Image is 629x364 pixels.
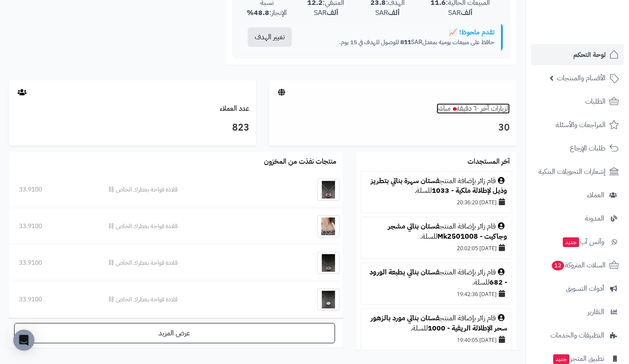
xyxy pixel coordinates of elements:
[531,91,624,112] a: الطلبات
[539,165,606,178] span: إشعارات التحويلات البنكية
[365,221,507,242] div: قام زائر بإضافة المنتج للسلة.
[19,222,88,231] div: 33.9100
[15,120,249,135] h3: 823
[531,278,624,299] a: أدوات التسويق
[365,196,507,208] div: [DATE] 20:36:20
[108,222,273,231] div: قلادة فواحة بعطرك الخاص ⛓
[247,8,269,18] strong: 48.8%
[531,255,624,276] a: السلات المتروكة12
[573,49,606,61] span: لوحة التحكم
[550,329,604,341] span: التطبيقات والخدمات
[531,44,624,65] a: لوحة التحكم
[19,295,88,304] div: 33.9100
[365,267,507,288] div: قام زائر بإضافة المنتج للسلة.
[531,161,624,182] a: إشعارات التحويلات البنكية
[108,259,273,267] div: قلادة فواحة بعطرك الخاص ⛓
[369,267,507,288] a: فستان بناتي بطبعة الورود - 682
[563,237,579,247] span: جديد
[248,27,292,47] button: تغيير الهدف
[371,313,507,334] a: فستان بناتي مورد بالزهور سحر الإطلالة الريفية - 1000
[588,306,604,318] span: التقارير
[569,10,621,28] img: logo-2.png
[365,313,507,334] div: قام زائر بإضافة المنتج للسلة.
[551,260,565,271] span: 12
[108,185,273,194] div: قلادة فواحة بعطرك الخاص ⛓
[566,282,604,295] span: أدوات التسويق
[19,259,88,267] div: 33.9100
[400,38,411,47] strong: 811
[220,103,249,114] a: عدد العملاء
[557,72,606,84] span: الأقسام والمنتجات
[306,28,494,37] div: تقدم ملحوظ! 📈
[13,330,34,351] div: Open Intercom Messenger
[587,189,604,201] span: العملاء
[437,103,451,114] small: مباشر
[562,236,604,248] span: وآتس آب
[553,354,569,364] span: جديد
[317,289,339,311] img: قلادة فواحة بعطرك الخاص ⛓
[531,138,624,159] a: طلبات الإرجاع
[585,212,604,225] span: المدونة
[531,184,624,206] a: العملاء
[365,334,507,346] div: [DATE] 19:40:05
[551,259,606,271] span: السلات المتروكة
[108,295,273,304] div: قلادة فواحة بعطرك الخاص ⛓
[276,120,510,135] h3: 30
[365,176,507,196] div: قام زائر بإضافة المنتج للسلة.
[531,114,624,135] a: المراجعات والأسئلة
[531,208,624,229] a: المدونة
[306,38,494,47] p: حافظ على مبيعات يومية بمعدل SAR للوصول للهدف في 15 يوم.
[365,242,507,254] div: [DATE] 20:02:05
[317,252,339,274] img: قلادة فواحة بعطرك الخاص ⛓
[317,179,339,201] img: قلادة فواحة بعطرك الخاص ⛓
[556,119,606,131] span: المراجعات والأسئلة
[317,215,339,237] img: قلادة فواحة بعطرك الخاص ⛓
[570,142,606,154] span: طلبات الإرجاع
[585,95,606,108] span: الطلبات
[437,103,510,114] a: الزيارات آخر ٦٠ دقيقةمباشر
[531,325,624,346] a: التطبيقات والخدمات
[14,323,335,343] a: عرض المزيد
[19,185,88,194] div: 33.9100
[531,231,624,252] a: وآتس آبجديد
[388,221,507,242] a: فستان بناتي مشجر وجاكيت - Mk2501008
[467,158,510,166] h3: آخر المستجدات
[365,288,507,300] div: [DATE] 19:42:36
[371,176,507,196] a: فستان سهرة بناتي بتطريز وذيل لإطلالة ملكية - 1033
[264,158,336,166] h3: منتجات نفذت من المخزون
[531,301,624,323] a: التقارير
